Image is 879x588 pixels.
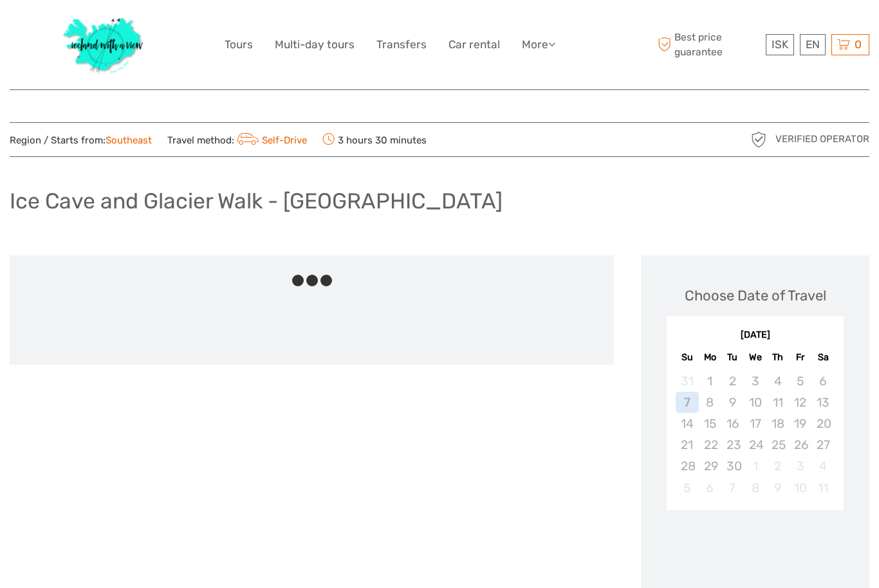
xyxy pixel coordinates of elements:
[766,413,789,434] div: Not available Thursday, September 18th, 2025
[676,477,698,499] div: Not available Sunday, October 5th, 2025
[744,477,766,499] div: Not available Wednesday, October 8th, 2025
[699,477,721,499] div: Not available Monday, October 6th, 2025
[772,38,788,51] span: ISK
[167,131,307,149] span: Travel method:
[10,188,503,214] h1: Ice Cave and Glacier Walk - [GEOGRAPHIC_DATA]
[811,434,834,455] div: Not available Saturday, September 27th, 2025
[811,371,834,392] div: Not available Saturday, September 6th, 2025
[811,413,834,434] div: Not available Saturday, September 20th, 2025
[676,434,698,455] div: Not available Sunday, September 21st, 2025
[744,455,766,477] div: Not available Wednesday, October 1st, 2025
[766,434,789,455] div: Not available Thursday, September 25th, 2025
[676,413,698,434] div: Not available Sunday, September 14th, 2025
[766,371,789,392] div: Not available Thursday, September 4th, 2025
[699,434,721,455] div: Not available Monday, September 22nd, 2025
[676,371,698,392] div: Not available Sunday, August 31st, 2025
[721,455,744,477] div: Not available Tuesday, September 30th, 2025
[744,349,766,366] div: We
[699,349,721,366] div: Mo
[800,34,826,55] div: EN
[667,329,844,342] div: [DATE]
[789,371,811,392] div: Not available Friday, September 5th, 2025
[699,413,721,434] div: Not available Monday, September 15th, 2025
[811,455,834,477] div: Not available Saturday, October 4th, 2025
[744,434,766,455] div: Not available Wednesday, September 24th, 2025
[744,413,766,434] div: Not available Wednesday, September 17th, 2025
[789,392,811,413] div: Not available Friday, September 12th, 2025
[699,455,721,477] div: Not available Monday, September 29th, 2025
[775,133,869,146] span: Verified Operator
[789,349,811,366] div: Fr
[721,349,744,366] div: Tu
[766,477,789,499] div: Not available Thursday, October 9th, 2025
[811,477,834,499] div: Not available Saturday, October 11th, 2025
[10,134,152,147] span: Region / Starts from:
[57,10,151,80] img: 1077-ca632067-b948-436b-9c7a-efe9894e108b_logo_big.jpg
[766,349,789,366] div: Th
[766,392,789,413] div: Not available Thursday, September 11th, 2025
[751,544,759,552] div: Loading...
[721,477,744,499] div: Not available Tuesday, October 7th, 2025
[789,477,811,499] div: Not available Friday, October 10th, 2025
[322,131,427,149] span: 3 hours 30 minutes
[685,286,826,306] div: Choose Date of Travel
[676,455,698,477] div: Not available Sunday, September 28th, 2025
[744,371,766,392] div: Not available Wednesday, September 3rd, 2025
[676,392,698,413] div: Not available Sunday, September 7th, 2025
[789,434,811,455] div: Not available Friday, September 26th, 2025
[376,35,427,54] a: Transfers
[766,455,789,477] div: Not available Thursday, October 2nd, 2025
[522,35,555,54] a: More
[275,35,355,54] a: Multi-day tours
[789,413,811,434] div: Not available Friday, September 19th, 2025
[676,349,698,366] div: Su
[744,392,766,413] div: Not available Wednesday, September 10th, 2025
[699,371,721,392] div: Not available Monday, September 1st, 2025
[671,371,839,499] div: month 2025-09
[225,35,253,54] a: Tours
[449,35,500,54] a: Car rental
[721,434,744,455] div: Not available Tuesday, September 23rd, 2025
[811,349,834,366] div: Sa
[721,413,744,434] div: Not available Tuesday, September 16th, 2025
[721,392,744,413] div: Not available Tuesday, September 9th, 2025
[654,30,763,59] span: Best price guarantee
[789,455,811,477] div: Not available Friday, October 3rd, 2025
[853,38,864,51] span: 0
[106,134,152,146] a: Southeast
[721,371,744,392] div: Not available Tuesday, September 2nd, 2025
[699,392,721,413] div: Not available Monday, September 8th, 2025
[234,134,307,146] a: Self-Drive
[748,129,769,150] img: verified_operator_grey_128.png
[811,392,834,413] div: Not available Saturday, September 13th, 2025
